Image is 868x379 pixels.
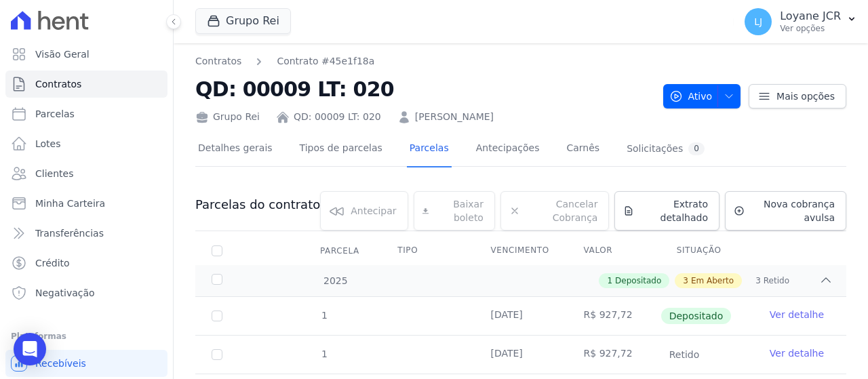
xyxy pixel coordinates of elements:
[5,41,167,68] a: Visão Geral
[5,250,167,277] a: Crédito
[639,197,708,224] span: Extrato detalhado
[14,333,46,365] div: Open Intercom Messenger
[5,100,167,127] a: Parcelas
[754,17,762,26] span: LJ
[212,349,222,360] input: Só é possível selecionar pagamentos em aberto
[614,191,719,231] a: Extrato detalhado
[473,132,542,167] a: Antecipações
[780,9,841,23] p: Loyane JCR
[688,142,705,155] div: 0
[5,190,167,217] a: Minha Carteira
[474,237,567,265] th: Vencimento
[35,47,90,61] span: Visão Geral
[294,110,381,124] a: QD: 00009 LT: 020
[770,308,824,321] a: Ver detalhe
[661,308,732,324] span: Depositado
[564,132,602,167] a: Carnês
[770,346,824,360] a: Ver detalhe
[776,89,835,103] span: Mais opções
[407,132,452,167] a: Parcelas
[474,336,567,374] td: [DATE]
[195,197,320,213] h3: Parcelas do contrato
[35,197,105,210] span: Minha Carteira
[277,54,374,68] a: Contrato #45e1f18a
[660,237,753,265] th: Situação
[5,220,167,247] a: Transferências
[683,275,688,287] span: 3
[661,346,708,363] span: Retido
[725,191,846,231] a: Nova cobrança avulsa
[320,310,328,321] span: 1
[320,348,328,359] span: 1
[474,297,567,335] td: [DATE]
[195,132,275,167] a: Detalhes gerais
[212,311,222,321] input: Só é possível selecionar pagamentos em aberto
[195,110,260,124] div: Grupo Rei
[11,328,162,344] div: Plataformas
[297,132,385,167] a: Tipos de parcelas
[5,71,167,98] a: Contratos
[607,275,612,287] span: 1
[568,336,660,374] td: R$ 927,72
[749,84,846,108] a: Mais opções
[195,54,652,68] nav: Breadcrumb
[624,132,707,167] a: Solicitações0
[5,160,167,187] a: Clientes
[35,226,104,240] span: Transferências
[780,23,841,34] p: Ver opções
[615,275,661,287] span: Depositado
[195,54,241,68] a: Contratos
[755,275,761,287] span: 3
[35,256,70,270] span: Crédito
[764,275,789,287] span: Retido
[568,237,660,265] th: Valor
[35,107,75,121] span: Parcelas
[381,237,474,265] th: Tipo
[195,8,291,34] button: Grupo Rei
[750,197,835,224] span: Nova cobrança avulsa
[304,237,376,264] div: Parcela
[734,3,868,41] button: LJ Loyane JCR Ver opções
[5,350,167,377] a: Recebíveis
[195,74,652,104] h2: QD: 00009 LT: 020
[5,279,167,306] a: Negativação
[5,130,167,157] a: Lotes
[627,142,705,155] div: Solicitações
[35,137,61,151] span: Lotes
[568,297,660,335] td: R$ 927,72
[195,54,374,68] nav: Breadcrumb
[35,77,81,91] span: Contratos
[691,275,734,287] span: Em Aberto
[663,84,741,108] button: Ativo
[35,167,73,180] span: Clientes
[669,84,713,108] span: Ativo
[415,110,494,124] a: [PERSON_NAME]
[35,286,95,300] span: Negativação
[35,357,86,370] span: Recebíveis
